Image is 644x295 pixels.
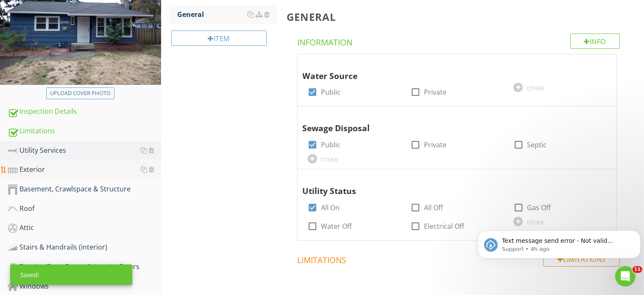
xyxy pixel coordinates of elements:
[424,88,446,96] label: Private
[298,251,620,266] h4: Limitations
[570,34,620,49] div: Info
[424,222,464,230] label: Electrical Off
[8,203,161,214] div: Roof
[10,264,132,285] div: Saved!
[8,222,161,233] div: Attic
[321,140,341,149] label: Public
[424,203,443,212] label: All Off
[321,203,340,212] label: All On
[287,11,630,22] h3: General
[303,110,596,135] div: Sewage Disposal
[8,242,161,253] div: Stairs & Handrails (interior)
[50,89,111,98] div: Upload cover photo
[171,31,267,46] div: Item
[527,85,544,92] div: OTHER
[424,140,446,149] label: Private
[46,87,114,99] button: Upload cover photo
[527,140,546,149] label: Septic
[298,34,620,48] h4: Information
[8,164,161,175] div: Exterior
[527,203,551,212] label: Gas Off
[177,9,277,20] div: General
[321,88,341,96] label: Public
[321,156,338,163] div: OTHER
[8,106,161,117] div: Inspection Details
[474,213,644,272] iframe: Intercom notifications message
[303,58,596,82] div: Water Source
[303,173,596,197] div: Utility Status
[8,281,161,292] div: Windows
[8,145,161,156] div: Utility Services
[633,266,642,273] span: 11
[615,266,636,287] iframe: Intercom live chat
[8,184,161,195] div: Basement, Crawlspace & Structure
[8,126,161,137] div: Limitations
[321,222,352,230] label: Water Off
[8,261,161,273] div: Exterior Entry Doors & Interior Doors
